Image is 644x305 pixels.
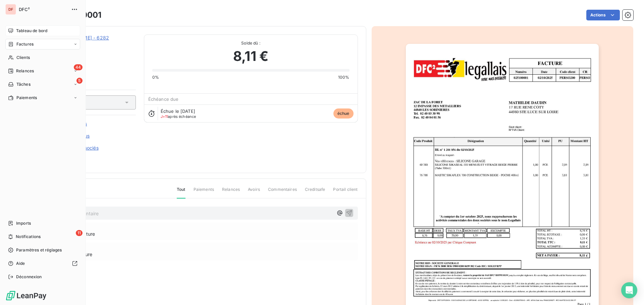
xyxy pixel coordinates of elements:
[177,186,185,199] span: Tout
[621,282,637,298] div: Open Intercom Messenger
[305,186,325,198] span: Creditsafe
[338,74,350,80] span: 100%
[161,115,196,119] span: après échéance
[152,74,159,80] span: 0%
[16,260,25,266] span: Aide
[16,234,41,240] span: Notifications
[194,186,214,198] span: Paiements
[248,186,260,198] span: Avoirs
[222,186,240,198] span: Relances
[161,108,195,114] span: Échue le [DATE]
[586,10,620,20] button: Actions
[76,230,83,236] span: 11
[148,96,179,102] span: Échéance due
[16,81,31,87] span: Tâches
[16,28,47,34] span: Tableau de bord
[268,186,297,198] span: Commentaires
[16,220,31,226] span: Imports
[5,290,47,301] img: Logo LeanPay
[53,43,136,48] span: 00PERSO200
[152,40,350,46] span: Solde dû :
[233,46,268,66] span: 8,11 €
[16,247,62,253] span: Paramètres et réglages
[16,274,42,280] span: Déconnexion
[16,55,30,61] span: Clients
[19,7,67,12] span: DFC²
[16,68,34,74] span: Relances
[16,95,37,101] span: Paiements
[76,78,83,84] span: 5
[16,41,34,47] span: Factures
[333,186,358,198] span: Portail client
[333,108,354,119] span: échue
[74,64,83,70] span: 44
[5,4,16,15] div: DF
[5,258,80,269] a: Aide
[161,114,168,119] span: J+11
